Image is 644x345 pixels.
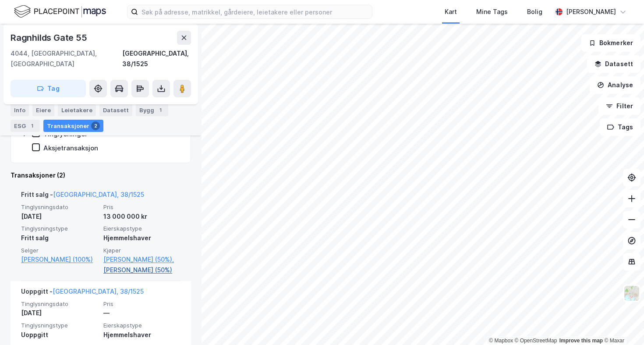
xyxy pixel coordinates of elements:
div: Leietakere [58,104,96,116]
div: 13 000 000 kr [103,211,180,222]
span: Pris [103,300,180,308]
div: Bolig [527,7,542,17]
button: Filter [598,97,640,115]
div: Hjemmelshaver [103,330,180,340]
div: [DATE] [21,211,98,222]
div: Eiere [32,104,54,116]
div: — [103,308,180,318]
a: [PERSON_NAME] (100%) [21,254,98,265]
span: Pris [103,203,180,211]
a: Improve this map [559,338,603,344]
span: Eierskapstype [103,322,180,329]
span: Tinglysningsdato [21,203,98,211]
a: OpenStreetMap [515,338,557,344]
span: Tinglysningstype [21,225,98,232]
button: Tags [600,118,640,136]
div: Transaksjoner [43,120,103,132]
div: 1 [156,106,165,114]
span: Kjøper [103,247,180,254]
div: Fritt salg - [21,189,144,203]
div: Aksjetransaksjon [43,144,98,152]
div: [DATE] [21,308,98,318]
button: Datasett [587,55,640,73]
div: Info [11,104,29,116]
div: Mine Tags [476,7,508,17]
div: ESG [11,120,40,132]
a: [GEOGRAPHIC_DATA], 38/1525 [53,288,144,295]
div: Uoppgitt - [21,286,144,300]
a: [PERSON_NAME] (50%) [103,265,180,275]
a: [GEOGRAPHIC_DATA], 38/1525 [53,191,144,198]
iframe: Chat Widget [600,303,644,345]
input: Søk på adresse, matrikkel, gårdeiere, leietakere eller personer [138,5,372,18]
div: Kontrollprogram for chat [600,303,644,345]
div: 2 [91,121,100,130]
div: Transaksjoner (2) [11,170,191,181]
button: Bokmerker [581,34,640,52]
img: Z [623,285,640,302]
button: Tag [11,80,86,97]
div: Hjemmelshaver [103,233,180,243]
a: [PERSON_NAME] (50%), [103,254,180,265]
div: Ragnhilds Gate 55 [11,31,89,45]
span: Tinglysningstype [21,322,98,329]
div: 4044, [GEOGRAPHIC_DATA], [GEOGRAPHIC_DATA] [11,48,122,69]
div: Kart [445,7,457,17]
div: Fritt salg [21,233,98,243]
div: [PERSON_NAME] [566,7,616,17]
div: 1 [28,121,36,130]
div: Datasett [99,104,132,116]
div: Uoppgitt [21,330,98,340]
div: [GEOGRAPHIC_DATA], 38/1525 [122,48,191,69]
img: logo.f888ab2527a4732fd821a326f86c7f29.svg [14,4,106,19]
a: Mapbox [489,338,513,344]
span: Eierskapstype [103,225,180,232]
div: Bygg [136,104,168,116]
span: Tinglysningsdato [21,300,98,308]
button: Analyse [590,76,640,94]
span: Selger [21,247,98,254]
